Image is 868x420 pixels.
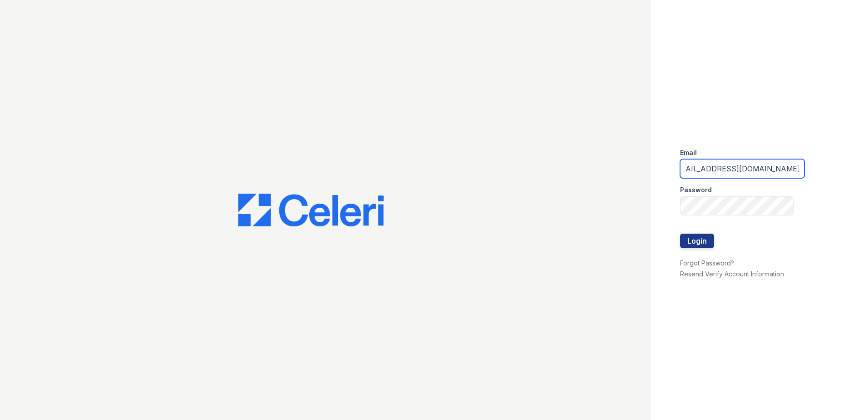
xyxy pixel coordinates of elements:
[680,148,697,157] label: Email
[680,259,734,267] a: Forgot Password?
[238,194,384,226] img: CE_Logo_Blue-a8612792a0a2168367f1c8372b55b34899dd931a85d93a1a3d3e32e68fde9ad4.png
[680,234,714,248] button: Login
[680,185,712,195] label: Password
[680,270,784,278] a: Resend Verify Account Information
